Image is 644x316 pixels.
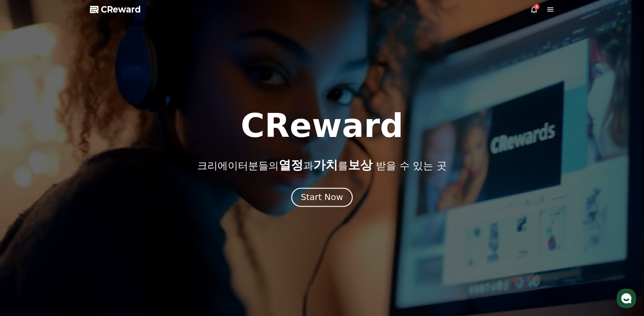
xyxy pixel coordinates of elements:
a: 설정 [88,215,130,232]
span: CReward [101,4,141,15]
span: 보상 [348,158,372,172]
a: 대화 [45,215,88,232]
a: CReward [90,4,141,15]
a: Start Now [293,195,351,201]
h1: CReward [241,110,403,142]
a: 홈 [2,215,45,232]
span: 열정 [279,158,303,172]
a: 4 [530,5,538,14]
div: Start Now [301,192,343,203]
div: 4 [534,4,539,9]
span: 홈 [21,225,25,231]
span: 대화 [62,225,70,231]
button: Start Now [291,188,353,207]
span: 설정 [105,225,113,231]
p: 크리에이터분들의 과 를 받을 수 있는 곳 [197,158,446,172]
span: 가치 [313,158,338,172]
